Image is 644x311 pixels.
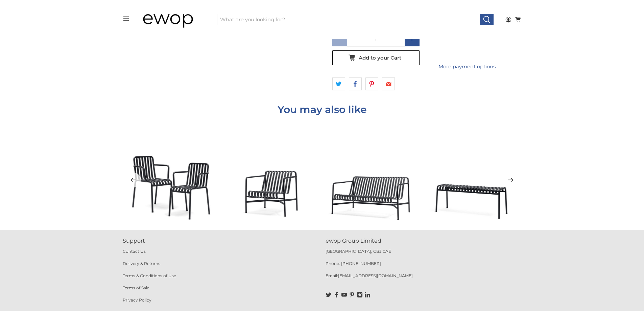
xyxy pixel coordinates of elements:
h4: You may also like [278,104,367,115]
a: Privacy Policy [123,297,151,303]
a: [EMAIL_ADDRESS][DOMAIN_NAME] [338,273,413,278]
button: Next [503,173,518,187]
a: Terms of Sale [123,285,149,290]
input: What are you looking for? [217,14,480,25]
a: Terms & Conditions of Use [123,273,176,278]
p: [GEOGRAPHIC_DATA], CB3 0AE [326,248,522,261]
p: Phone: [PHONE_NUMBER] [326,261,522,273]
p: Support [123,237,319,245]
p: ewop Group Limited [326,237,522,245]
span: Add to your Cart [359,55,401,61]
button: Previous [126,173,141,187]
a: Contact Us [123,249,146,254]
a: More payment options [424,63,511,71]
a: Delivery & Returns [123,261,160,266]
button: Add to your Cart [332,50,420,65]
p: Email: [326,273,522,285]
